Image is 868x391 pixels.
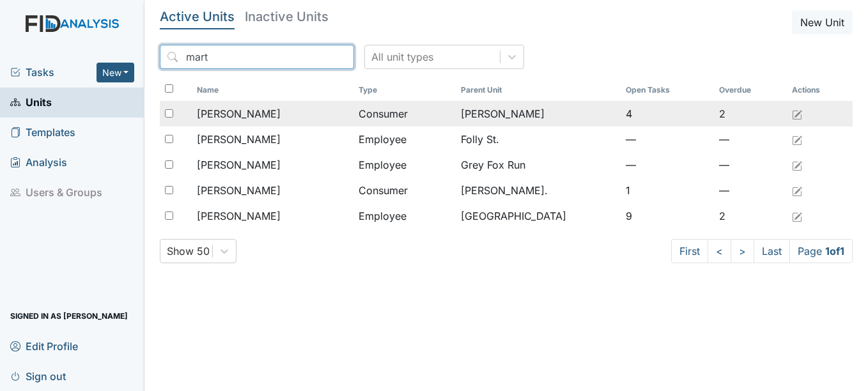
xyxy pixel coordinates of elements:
[10,65,97,80] a: Tasks
[10,153,67,172] span: Analysis
[197,132,281,147] span: [PERSON_NAME]
[789,239,853,263] span: Page
[621,152,714,178] td: —
[621,101,714,126] td: 4
[353,79,456,101] th: Toggle SortBy
[792,132,802,147] a: Edit
[671,239,708,263] a: First
[621,203,714,229] td: 9
[787,79,851,101] th: Actions
[731,239,754,263] a: >
[708,239,731,263] a: <
[197,157,281,172] span: [PERSON_NAME]
[792,157,802,172] a: Edit
[621,126,714,152] td: —
[165,84,173,93] input: Toggle All Rows Selected
[456,79,621,101] th: Toggle SortBy
[456,178,621,203] td: [PERSON_NAME].
[10,366,66,386] span: Sign out
[353,203,456,229] td: Employee
[714,152,787,178] td: —
[353,152,456,178] td: Employee
[10,306,128,326] span: Signed in as [PERSON_NAME]
[456,101,621,126] td: [PERSON_NAME]
[353,178,456,203] td: Consumer
[621,178,714,203] td: 1
[714,178,787,203] td: —
[754,239,790,263] a: Last
[197,183,281,198] span: [PERSON_NAME]
[353,126,456,152] td: Employee
[10,123,75,142] span: Templates
[792,208,802,224] a: Edit
[160,45,354,69] input: Search...
[671,239,853,263] nav: task-pagination
[160,10,235,23] h5: Active Units
[456,152,621,178] td: Grey Fox Run
[714,126,787,152] td: —
[714,203,787,229] td: 2
[714,79,787,101] th: Toggle SortBy
[792,106,802,121] a: Edit
[197,208,281,224] span: [PERSON_NAME]
[167,243,210,259] div: Show 50
[353,101,456,126] td: Consumer
[456,203,621,229] td: [GEOGRAPHIC_DATA]
[792,183,802,198] a: Edit
[97,63,135,82] button: New
[245,10,329,23] h5: Inactive Units
[10,93,52,112] span: Units
[825,245,844,257] strong: 1 of 1
[192,79,353,101] th: Toggle SortBy
[714,101,787,126] td: 2
[456,126,621,152] td: Folly St.
[10,336,78,356] span: Edit Profile
[792,10,853,34] button: New Unit
[621,79,714,101] th: Toggle SortBy
[371,49,433,65] div: All unit types
[197,106,281,121] span: [PERSON_NAME]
